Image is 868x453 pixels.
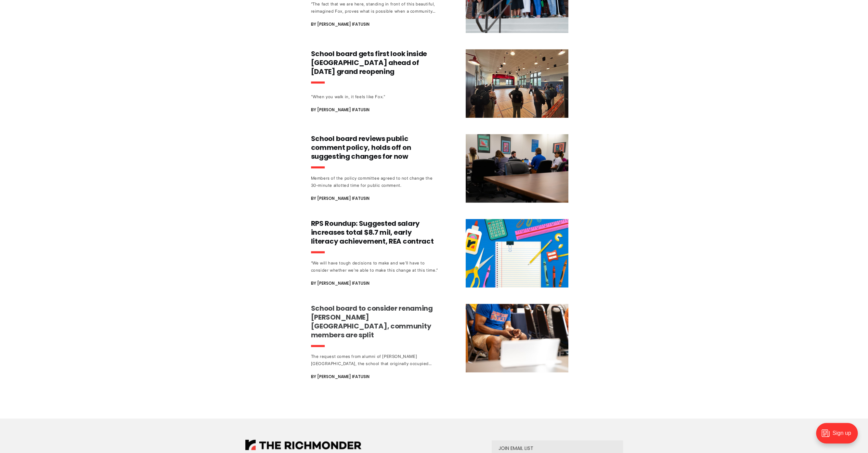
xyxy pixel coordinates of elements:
[311,304,568,381] a: School board to consider renaming [PERSON_NAME][GEOGRAPHIC_DATA], community members are split The...
[311,174,438,189] div: Members of the policy committee agreed to not change the 30-minute allotted time for public comment.
[810,419,868,453] iframe: portal-trigger
[311,20,370,28] span: By [PERSON_NAME] Ifatusin
[311,93,438,100] div: "When you walk in, it feels like Fox."
[466,49,568,118] img: School board gets first look inside Fox Elementary ahead of Wednesday’s grand reopening
[466,304,568,372] img: School board to consider renaming Armstrong High School, community members are split
[311,194,370,203] span: By [PERSON_NAME] Ifatusin
[466,219,568,287] img: RPS Roundup: Suggested salary increases total $8.7 mil, early literacy achievement, REA contract
[311,219,438,246] h3: RPS Roundup: Suggested salary increases total $8.7 mil, early literacy achievement, REA contract
[311,49,438,76] h3: School board gets first look inside [GEOGRAPHIC_DATA] ahead of [DATE] grand reopening
[311,134,438,161] h3: School board reviews public comment policy, holds off on suggesting changes for now
[311,373,370,381] span: By [PERSON_NAME] Ifatusin
[311,0,438,15] div: “The fact that we are here, standing in front of this beautiful, reimagined Fox, proves what is p...
[311,259,438,274] div: “We will have tough decisions to make and we’ll have to consider whether we’re able to make this ...
[498,446,616,451] div: Join email list
[311,279,370,287] span: By [PERSON_NAME] Ifatusin
[311,134,568,203] a: School board reviews public comment policy, holds off on suggesting changes for now Members of th...
[311,49,568,118] a: School board gets first look inside [GEOGRAPHIC_DATA] ahead of [DATE] grand reopening "When you w...
[311,106,370,114] span: By [PERSON_NAME] Ifatusin
[245,440,361,450] img: The Richmonder Logo
[311,304,438,339] h3: School board to consider renaming [PERSON_NAME][GEOGRAPHIC_DATA], community members are split
[466,134,568,203] img: School board reviews public comment policy, holds off on suggesting changes for now
[311,353,438,367] div: The request comes from alumni of [PERSON_NAME][GEOGRAPHIC_DATA], the school that originally occup...
[311,219,568,287] a: RPS Roundup: Suggested salary increases total $8.7 mil, early literacy achievement, REA contract ...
